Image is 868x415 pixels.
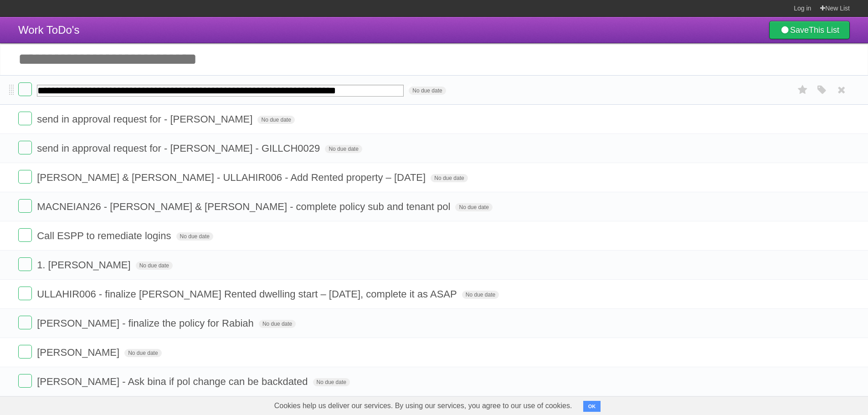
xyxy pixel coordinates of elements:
[18,170,32,184] label: Done
[176,232,213,241] span: No due date
[809,26,839,35] b: This List
[313,378,350,386] span: No due date
[455,203,492,211] span: No due date
[37,201,452,212] span: MACNEIAN26 - [PERSON_NAME] & [PERSON_NAME] - complete policy sub and tenant pol
[431,174,467,182] span: No due date
[124,349,161,357] span: No due date
[18,199,32,213] label: Done
[37,288,459,300] span: ULLAHIR006 - finalize [PERSON_NAME] Rented dwelling start – [DATE], complete it as ASAP
[37,113,255,125] span: send in approval request for - [PERSON_NAME]
[18,287,32,300] label: Done
[325,145,362,153] span: No due date
[37,347,122,358] span: [PERSON_NAME]
[794,82,812,97] label: Star task
[18,257,32,271] label: Done
[583,401,601,412] button: OK
[259,320,296,328] span: No due date
[37,230,173,241] span: Call ESPP to remediate logins
[257,116,294,124] span: No due date
[265,397,581,415] span: Cookies help us deliver our services. By using our services, you agree to our use of cookies.
[18,345,32,359] label: Done
[18,82,32,96] label: Done
[18,112,32,125] label: Done
[37,376,310,387] span: [PERSON_NAME] - Ask bina if pol change can be backdated
[18,374,32,388] label: Done
[18,24,79,36] span: Work ToDo's
[37,318,256,329] span: [PERSON_NAME] - finalize the policy for Rabiah
[18,316,32,329] label: Done
[18,228,32,242] label: Done
[37,143,322,154] span: send in approval request for - [PERSON_NAME] - GILLCH0029
[462,291,499,299] span: No due date
[37,259,133,271] span: 1. [PERSON_NAME]
[18,141,32,154] label: Done
[769,21,850,39] a: SaveThis List
[409,87,446,95] span: No due date
[136,261,173,270] span: No due date
[37,172,428,183] span: [PERSON_NAME] & [PERSON_NAME] - ULLAHIR006 - Add Rented property – [DATE]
